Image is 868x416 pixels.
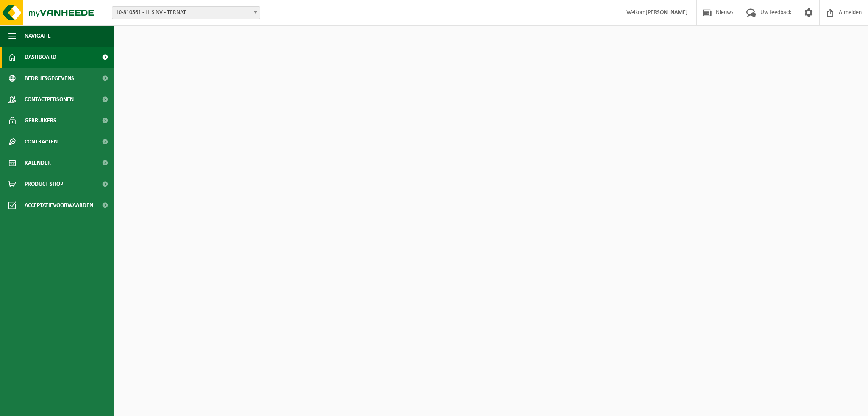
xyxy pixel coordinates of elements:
span: Kalender [25,152,51,174]
span: Dashboard [25,47,56,68]
span: Contactpersonen [25,89,74,110]
span: Acceptatievoorwaarden [25,195,93,216]
span: Gebruikers [25,110,56,131]
strong: [PERSON_NAME] [645,9,688,16]
span: 10-810561 - HLS NV - TERNAT [112,6,260,19]
span: Bedrijfsgegevens [25,68,74,89]
span: Contracten [25,131,58,152]
span: Navigatie [25,25,51,47]
span: 10-810561 - HLS NV - TERNAT [112,7,260,19]
span: Product Shop [25,174,63,195]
